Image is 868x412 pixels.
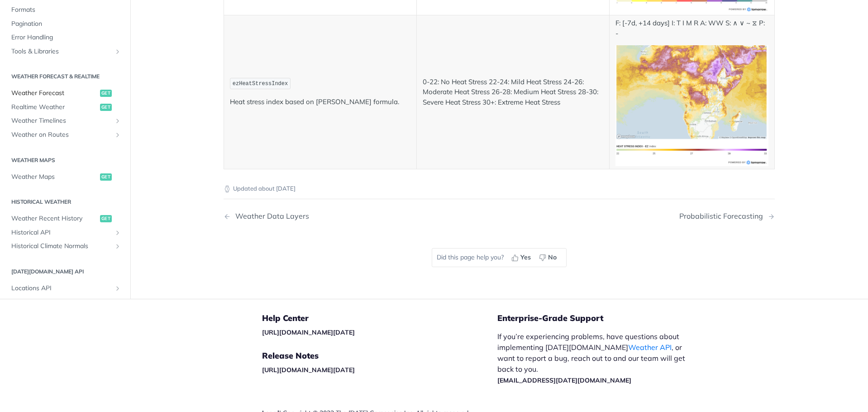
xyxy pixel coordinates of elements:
p: F: [-7d, +14 days] I: T I M R A: WW S: ∧ ∨ ~ ⧖ P: - [615,18,768,38]
a: Weather Forecastget [7,86,124,100]
button: Yes [508,251,536,264]
p: Heat stress index based on [PERSON_NAME] formula. [230,97,410,107]
a: [EMAIL_ADDRESS][DATE][DOMAIN_NAME] [497,376,631,384]
a: Formats [7,3,124,17]
h2: Historical Weather [7,198,124,206]
a: Historical APIShow subpages for Historical API [7,225,124,239]
h2: [DATE][DOMAIN_NAME] API [7,267,124,275]
a: Weather Mapsget [7,170,124,183]
h5: Release Notes [262,350,497,361]
a: Weather TimelinesShow subpages for Weather Timelines [7,114,124,128]
button: Show subpages for Historical API [114,229,121,236]
a: Historical Climate NormalsShow subpages for Historical Climate Normals [7,240,124,253]
button: Show subpages for Tools & Libraries [114,48,121,55]
span: Pagination [11,19,121,28]
span: Yes [520,253,531,262]
a: Next Page: Probabilistic Forecasting [679,212,775,220]
span: Realtime Weather [11,102,98,111]
span: get [100,90,112,97]
div: Probabilistic Forecasting [679,212,768,220]
span: Weather on Routes [11,130,112,139]
span: Weather Maps [11,172,98,181]
span: Error Handling [11,33,121,42]
a: Previous Page: Weather Data Layers [224,212,460,220]
a: Tools & LibrariesShow subpages for Tools & Libraries [7,44,124,58]
span: Expand image [615,101,768,109]
button: Show subpages for Locations API [114,284,121,292]
h5: Help Center [262,313,497,324]
span: Weather Recent History [11,214,98,223]
button: Show subpages for Insights API [114,298,121,306]
button: Show subpages for Historical Climate Normals [114,243,121,250]
p: Updated about [DATE] [224,184,775,193]
span: Historical Climate Normals [11,242,112,251]
a: Locations APIShow subpages for Locations API [7,281,124,295]
button: No [536,251,562,264]
a: Weather API [628,343,672,352]
a: Weather on RoutesShow subpages for Weather on Routes [7,128,124,142]
span: Weather Timelines [11,116,112,125]
div: Weather Data Layers [231,212,309,220]
p: If you’re experiencing problems, have questions about implementing [DATE][DOMAIN_NAME] , or want ... [497,331,695,385]
span: Historical API [11,228,112,237]
h5: Enterprise-Grade Support [497,313,709,324]
h2: Weather Forecast & realtime [7,72,124,81]
span: get [100,215,112,222]
span: Formats [11,5,121,14]
a: [URL][DOMAIN_NAME][DATE] [262,328,355,336]
span: get [100,103,112,110]
span: Insights API [11,297,112,307]
span: No [548,253,557,262]
span: get [100,173,112,180]
a: [URL][DOMAIN_NAME][DATE] [262,366,355,374]
button: Show subpages for Weather Timelines [114,117,121,125]
p: 0-22: No Heat Stress 22-24: Mild Heat Stress 24-26: Moderate Heat Stress 26-28: Medium Heat Stres... [423,77,603,108]
span: Weather Forecast [11,89,98,98]
a: Weather Recent Historyget [7,212,124,225]
button: Show subpages for Weather on Routes [114,131,121,139]
div: Did this page help you? [432,248,567,267]
a: Insights APIShow subpages for Insights API [7,295,124,309]
span: Tools & Libraries [11,47,112,56]
nav: Pagination Controls [224,203,775,230]
h2: Weather Maps [7,156,124,164]
a: Pagination [7,17,124,30]
span: Locations API [11,283,112,292]
a: Error Handling [7,31,124,44]
span: ezHeatStressIndex [233,81,288,87]
a: Realtime Weatherget [7,100,124,114]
